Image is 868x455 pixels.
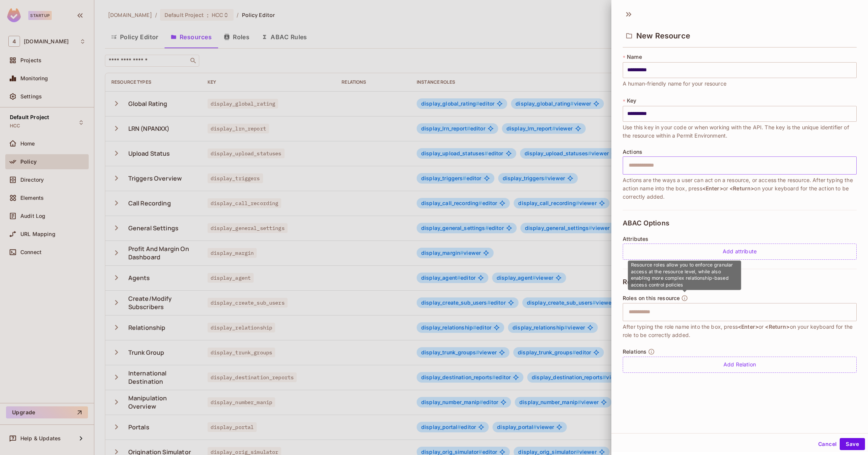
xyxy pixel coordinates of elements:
[623,219,669,227] span: ABAC Options
[631,262,733,288] span: Resource roles allow you to enforce granular access at the resource level, while also enabling mo...
[623,357,857,373] div: Add Relation
[623,80,726,88] span: A human-friendly name for your resource
[636,31,690,40] span: New Resource
[765,323,790,330] span: <Return>
[623,244,857,260] div: Add attribute
[815,438,840,450] button: Cancel
[623,123,857,140] span: Use this key in your code or when working with the API. The key is the unique identifier of the r...
[840,438,865,450] button: Save
[738,323,759,330] span: <Enter>
[623,176,857,201] span: Actions are the ways a user can act on a resource, or access the resource. After typing the actio...
[627,54,642,60] span: Name
[623,295,680,301] span: Roles on this resource
[623,349,646,355] span: Relations
[623,278,673,286] span: ReBAC Options
[623,236,649,242] span: Attributes
[623,323,857,339] span: After typing the role name into the box, press or on your keyboard for the role to be correctly a...
[702,185,723,191] span: <Enter>
[623,149,642,155] span: Actions
[729,185,754,191] span: <Return>
[627,98,636,104] span: Key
